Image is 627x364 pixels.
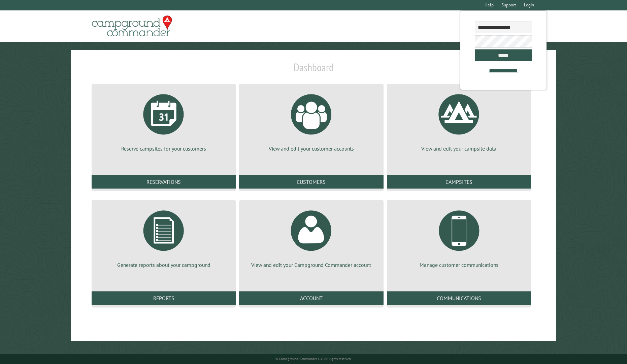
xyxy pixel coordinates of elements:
[100,261,228,269] p: Generate reports about your campground
[387,175,531,189] a: Campsites
[247,89,375,152] a: View and edit your customer accounts
[395,145,523,152] p: View and edit your campsite data
[100,205,228,269] a: Generate reports about your campground
[239,291,383,305] a: Account
[247,145,375,152] p: View and edit your customer accounts
[395,89,523,152] a: View and edit your campsite data
[247,205,375,269] a: View and edit your Campground Commander account
[92,175,236,189] a: Reservations
[395,205,523,269] a: Manage customer communications
[100,145,228,152] p: Reserve campsites for your customers
[90,61,537,79] h1: Dashboard
[395,261,523,269] p: Manage customer communications
[92,291,236,305] a: Reports
[247,261,375,269] p: View and edit your Campground Commander account
[90,13,174,39] img: Campground Commander
[239,175,383,189] a: Customers
[387,291,531,305] a: Communications
[100,89,228,152] a: Reserve campsites for your customers
[275,357,352,361] small: © Campground Commander LLC. All rights reserved.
